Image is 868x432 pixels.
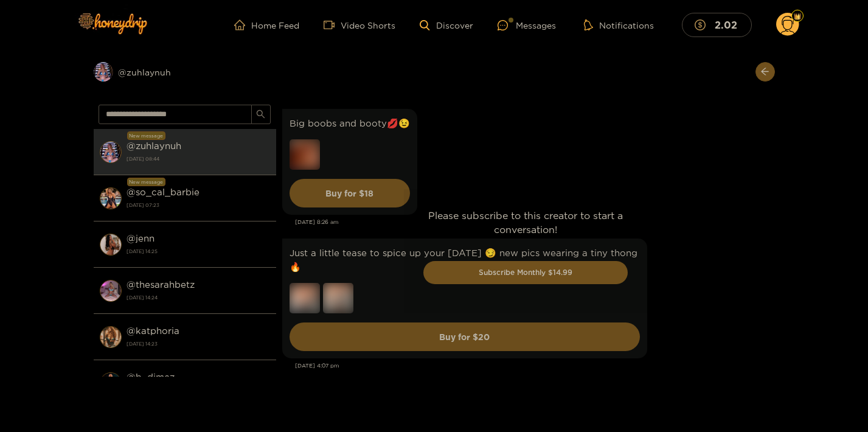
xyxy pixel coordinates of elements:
button: search [251,105,271,124]
img: conversation [100,187,122,209]
strong: @ jenn [127,233,155,243]
span: dollar [695,19,712,30]
strong: [DATE] 07:23 [127,200,270,211]
img: conversation [100,280,122,302]
strong: [DATE] 14:24 [127,292,270,303]
img: Fan Level [794,13,801,20]
strong: [DATE] 14:25 [127,246,270,257]
strong: @ thesarahbetz [127,279,195,290]
button: Notifications [580,19,658,31]
img: conversation [100,326,122,348]
div: New message [127,131,165,140]
button: Subscribe Monthly $14.99 [423,261,628,284]
span: arrow-left [760,67,769,77]
strong: @ zuhlaynuh [127,141,181,151]
img: conversation [100,234,122,256]
div: New message [127,178,165,186]
strong: [DATE] 08:44 [127,153,270,164]
strong: @ so_cal_barbie [127,187,200,197]
a: Home Feed [234,19,299,30]
div: @zuhlaynuh [94,62,276,82]
strong: [DATE] 14:23 [127,338,270,349]
img: conversation [100,372,122,394]
mark: 2.02 [713,18,739,31]
span: video-camera [324,19,341,30]
a: Video Shorts [324,19,395,30]
button: arrow-left [755,62,775,82]
strong: @ b_dimez [127,372,175,382]
img: conversation [100,141,122,163]
button: 2.02 [682,13,752,37]
p: Please subscribe to this creator to start a conversation! [423,209,628,237]
div: Messages [498,18,556,32]
span: home [234,19,251,30]
a: Discover [420,20,473,30]
strong: @ katphoria [127,326,179,336]
span: search [256,110,265,120]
